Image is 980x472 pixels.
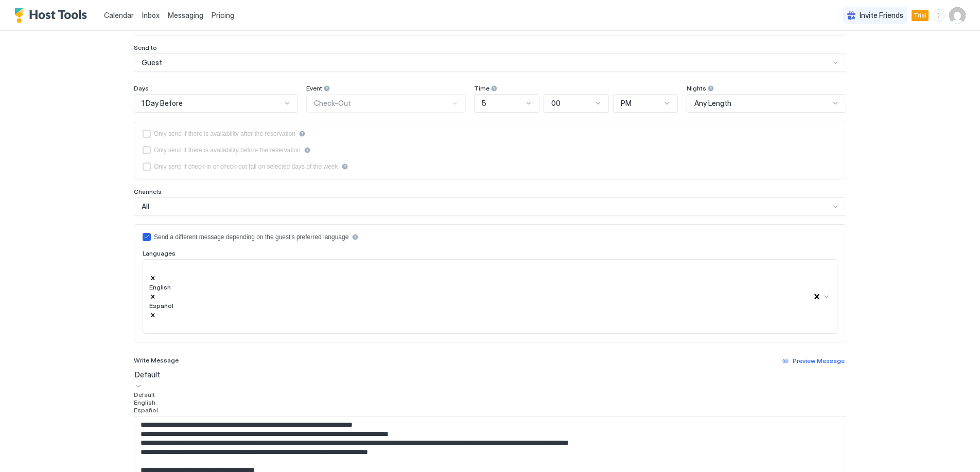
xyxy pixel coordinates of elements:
[134,398,155,406] span: English
[149,310,173,319] div: Remove Español
[551,99,561,108] span: 00
[104,11,134,20] span: Calendar
[143,130,837,138] div: afterReservation
[142,202,149,211] span: All
[933,9,945,22] div: menu
[134,188,162,195] span: Channels
[143,162,837,171] div: isLimited
[154,147,301,154] div: Only send if there is availability before the reservation
[482,99,486,108] span: 5
[135,370,160,379] span: Default
[142,10,160,21] a: Inbox
[154,130,295,137] div: Only send if there is availability after the reservation
[474,84,489,92] span: Time
[134,391,155,398] span: Default
[142,11,160,20] span: Inbox
[914,11,926,20] span: Trial
[10,437,35,462] iframe: Intercom live chat
[168,11,203,20] span: Messaging
[14,8,92,23] a: Host Tools Logo
[149,265,170,273] span: Default
[687,84,706,92] span: Nights
[149,273,173,282] div: Remove Default
[621,99,632,108] span: PM
[949,7,966,24] div: User profile
[149,302,173,310] span: Español
[134,356,179,364] span: Write Message
[149,283,171,291] span: English
[143,233,837,241] div: languagesEnabled
[781,355,846,367] button: Preview Message
[142,58,162,67] span: Guest
[149,292,173,301] div: Remove English
[860,11,903,20] span: Invite Friends
[134,84,149,92] span: Days
[134,406,158,414] span: Español
[143,249,176,257] span: Languages
[793,356,845,366] div: Preview Message
[154,233,348,241] div: Send a different message depending on the guest's preferred language
[212,11,234,20] span: Pricing
[694,99,731,108] span: Any Length
[104,10,134,21] a: Calendar
[168,10,203,21] a: Messaging
[134,44,157,51] span: Send to
[143,146,837,154] div: beforeReservation
[142,99,183,108] span: 1 Day Before
[154,163,338,170] div: Only send if check-in or check-out fall on selected days of the week
[306,84,322,92] span: Event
